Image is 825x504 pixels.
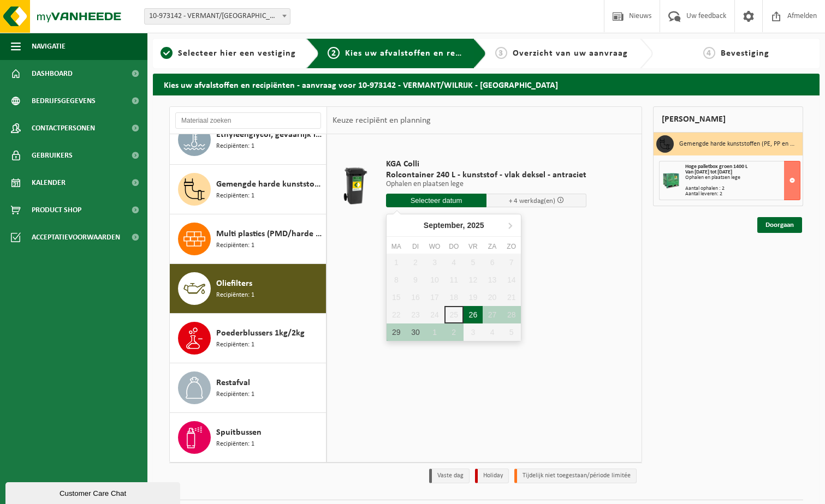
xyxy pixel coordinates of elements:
span: Navigatie [32,33,66,60]
div: [PERSON_NAME] [653,106,803,133]
i: 2025 [467,221,484,229]
p: Ophalen en plaatsen lege [386,181,586,188]
span: Ethyleenglycol, gevaarlijk in 200l [216,128,323,141]
span: 10-973142 - VERMANT/WILRIJK - WILRIJK [144,8,290,25]
span: Restafval [216,376,250,389]
span: Gebruikers [32,142,73,169]
span: Dashboard [32,60,73,87]
span: Acceptatievoorwaarden [32,224,120,251]
div: 30 [406,323,425,341]
div: 26 [464,306,483,323]
div: zo [502,241,521,252]
span: 1 [161,47,173,59]
input: Selecteer datum [386,194,486,207]
div: za [483,241,502,252]
div: Aantal ophalen : 2 [685,186,800,191]
div: Keuze recipiënt en planning [327,107,436,134]
div: di [406,241,425,252]
span: Gemengde harde kunststoffen (PE, PP en PVC), recycleerbaar (industrieel) [216,178,323,191]
h3: Gemengde harde kunststoffen (PE, PP en PVC), recycleerbaar (industrieel) [679,135,794,153]
div: 1 [425,323,444,341]
span: Bedrijfsgegevens [32,87,96,115]
span: Recipiënten: 1 [216,439,254,449]
button: Poederblussers 1kg/2kg Recipiënten: 1 [170,314,327,363]
div: September, [419,217,489,234]
span: Hoge palletbox groen 1400 L [685,164,747,170]
li: Tijdelijk niet toegestaan/période limitée [514,469,637,483]
span: 2 [328,47,340,59]
div: vr [464,241,483,252]
span: Contactpersonen [32,115,95,142]
span: Oliefilters [216,277,252,290]
span: Recipiënten: 1 [216,389,254,400]
span: Recipiënten: 1 [216,141,254,152]
span: Recipiënten: 1 [216,241,254,251]
button: Restafval Recipiënten: 1 [170,363,327,413]
div: Ophalen en plaatsen lege [685,175,800,181]
span: KGA Colli [386,159,586,170]
h2: Kies uw afvalstoffen en recipiënten - aanvraag voor 10-973142 - VERMANT/WILRIJK - [GEOGRAPHIC_DATA] [153,74,820,95]
strong: Van [DATE] tot [DATE] [685,169,732,175]
span: 3 [495,47,507,59]
span: Selecteer hier een vestiging [178,49,296,58]
div: do [444,241,464,252]
a: 1Selecteer hier een vestiging [158,47,298,60]
span: Overzicht van uw aanvraag [513,49,628,58]
div: 2 [444,323,464,341]
li: Vaste dag [429,469,470,483]
span: Recipiënten: 1 [216,340,254,350]
span: Rolcontainer 240 L - kunststof - vlak deksel - antraciet [386,170,586,181]
button: Spuitbussen Recipiënten: 1 [170,413,327,462]
div: wo [425,241,444,252]
div: 29 [387,323,406,341]
div: ma [387,241,406,252]
div: Aantal leveren: 2 [685,191,800,197]
span: Spuitbussen [216,426,262,439]
span: 4 [703,47,715,59]
span: Recipiënten: 1 [216,191,254,201]
li: Holiday [475,469,509,483]
span: Poederblussers 1kg/2kg [216,327,305,340]
div: 3 [464,323,483,341]
span: Product Shop [32,196,81,224]
button: Oliefilters Recipiënten: 1 [170,264,327,314]
span: Kies uw afvalstoffen en recipiënten [345,49,495,58]
input: Materiaal zoeken [175,112,321,129]
span: + 4 werkdag(en) [509,197,555,205]
span: 10-973142 - VERMANT/WILRIJK - WILRIJK [145,9,290,24]
span: Bevestiging [721,49,769,58]
a: Doorgaan [757,217,802,233]
button: Gemengde harde kunststoffen (PE, PP en PVC), recycleerbaar (industrieel) Recipiënten: 1 [170,165,327,214]
button: Ethyleenglycol, gevaarlijk in 200l Recipiënten: 1 [170,115,327,165]
span: Multi plastics (PMD/harde kunststoffen/spanbanden/EPS/folie naturel/folie gemengd) [216,227,323,241]
span: Recipiënten: 1 [216,290,254,301]
button: Multi plastics (PMD/harde kunststoffen/spanbanden/EPS/folie naturel/folie gemengd) Recipiënten: 1 [170,214,327,264]
iframe: chat widget [5,480,182,504]
span: Kalender [32,169,66,196]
